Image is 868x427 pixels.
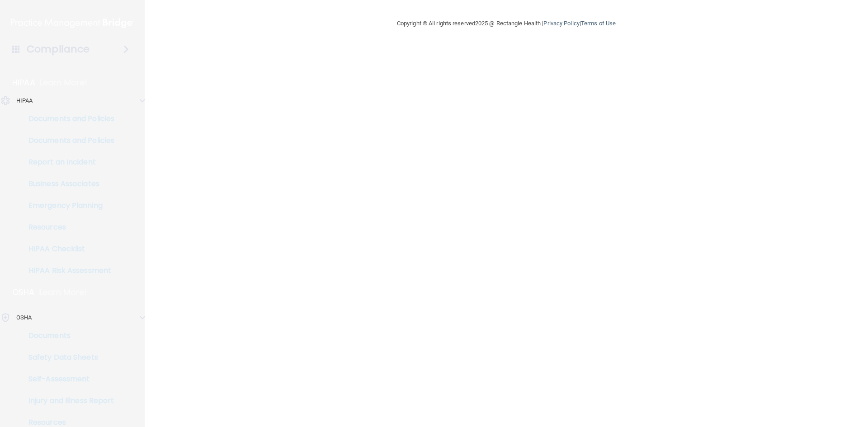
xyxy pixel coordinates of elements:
[27,43,90,56] h4: Compliance
[6,136,129,145] p: Documents and Policies
[6,375,129,384] p: Self-Assessment
[341,9,671,38] div: Copyright © All rights reserved 2025 @ Rectangle Health | |
[6,331,129,340] p: Documents
[6,201,129,210] p: Emergency Planning
[6,223,129,232] p: Resources
[581,20,616,27] a: Terms of Use
[6,266,129,275] p: HIPAA Risk Assessment
[6,418,129,427] p: Resources
[16,312,32,323] p: OSHA
[6,158,129,167] p: Report an Incident
[40,77,88,88] p: Learn More!
[6,353,129,362] p: Safety Data Sheets
[6,114,129,123] p: Documents and Policies
[16,95,33,106] p: HIPAA
[543,20,579,27] a: Privacy Policy
[6,244,129,253] p: HIPAA Checklist
[6,396,129,405] p: Injury and Illness Report
[6,179,129,188] p: Business Associates
[11,14,134,32] img: PMB logo
[12,287,35,298] p: OSHA
[12,77,35,88] p: HIPAA
[39,287,87,298] p: Learn More!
